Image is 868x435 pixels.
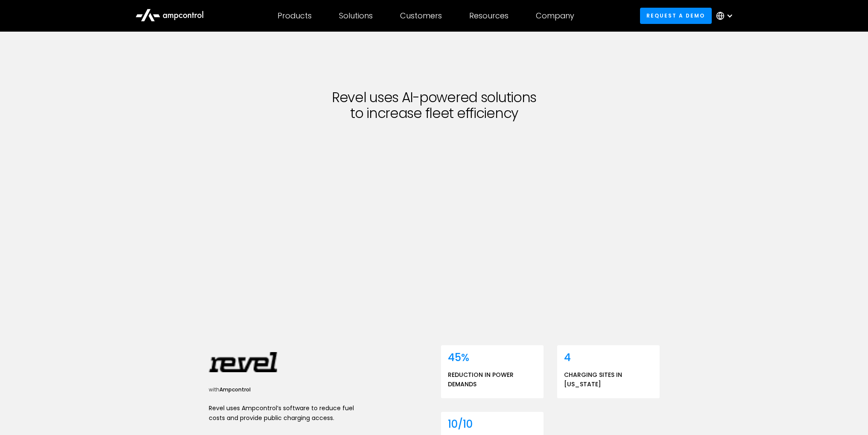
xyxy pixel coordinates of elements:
div: 10/10 [448,419,473,430]
div: Products [278,11,312,21]
p: Revel uses Ampcontrol’s software to reduce fuel costs and provide public charging access. [209,403,354,423]
iframe: Revel Interview 11.2023 [246,126,622,325]
div: Customers [400,11,442,21]
div: Company [536,11,574,21]
p: Reduction in Power Demands [448,370,537,389]
p: Charging Sites in [US_STATE] [564,370,653,389]
div: Resources [469,11,509,21]
div: Solutions [339,11,373,21]
a: Request a demo [640,8,712,24]
span: Ampcontrol [219,386,251,393]
div: with [209,386,354,394]
div: 4 [564,352,571,363]
h1: Revel uses AI-powered solutions to increase fleet efficiency [246,90,622,121]
div: 45% [448,352,469,363]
